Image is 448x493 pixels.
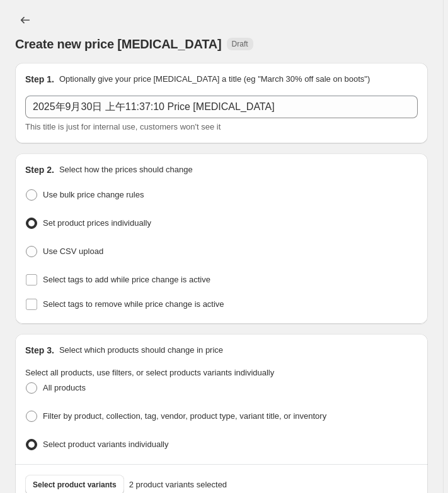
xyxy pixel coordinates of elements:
[43,383,86,392] span: All products
[15,37,222,51] span: Create new price [MEDICAL_DATA]
[33,480,117,490] span: Select product variants
[43,190,144,199] span: Use bulk price change rules
[59,344,223,357] p: Select which products should change in price
[43,440,168,449] span: Select product variants individually
[59,163,193,176] p: Select how the prices should change
[25,163,54,176] h2: Step 2.
[129,479,227,491] span: 2 product variants selected
[43,275,210,284] span: Select tags to add while price change is active
[43,299,224,309] span: Select tags to remove while price change is active
[59,73,370,86] p: Optionally give your price [MEDICAL_DATA] a title (eg "March 30% off sale on boots")
[232,39,248,49] span: Draft
[25,344,54,357] h2: Step 3.
[25,96,418,118] input: 30% off holiday sale
[43,218,151,228] span: Set product prices individually
[43,411,326,421] span: Filter by product, collection, tag, vendor, product type, variant title, or inventory
[25,368,274,377] span: Select all products, use filters, or select products variants individually
[15,10,35,30] button: Price change jobs
[43,246,103,256] span: Use CSV upload
[25,122,221,131] span: This title is just for internal use, customers won't see it
[25,73,54,86] h2: Step 1.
